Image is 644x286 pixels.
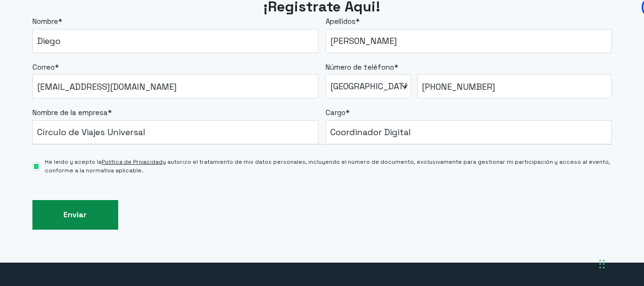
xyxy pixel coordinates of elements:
span: Correo [32,63,55,72]
iframe: Chat Widget [472,164,644,286]
input: Enviar [32,200,118,230]
div: Arrastrar [599,250,605,278]
span: Nombre [32,17,58,26]
span: Apellidos [326,17,356,26]
span: Cargo [326,108,346,117]
input: He leído y acepto laPolítica de Privacidady autorizo el tratamiento de mis datos personales, incl... [32,162,41,170]
span: Nombre de la empresa [32,108,108,117]
span: Número de teléfono [326,63,394,72]
span: He leído y acepto la y autorizo el tratamiento de mis datos personales, incluyendo el número de d... [45,158,612,175]
a: Política de Privacidad [102,158,163,166]
div: Widget de chat [472,164,644,286]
